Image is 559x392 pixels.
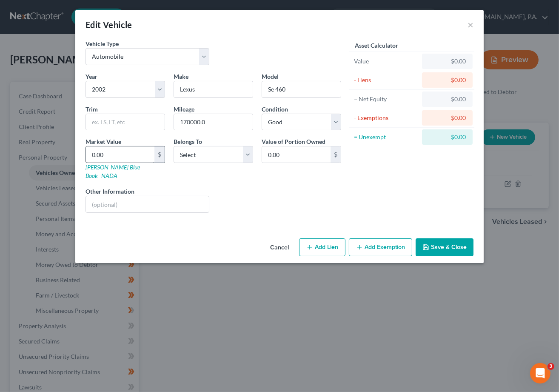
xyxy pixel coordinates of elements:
label: Mileage [174,105,194,114]
a: NADA [101,172,117,179]
input: ex. Nissan [174,81,253,97]
input: (optional) [86,196,209,212]
button: Add Exemption [349,238,412,256]
label: Asset Calculator [355,41,398,50]
input: 0.00 [86,146,154,163]
div: $0.00 [429,76,466,84]
button: Save & Close [416,238,473,256]
span: 3 [548,363,554,370]
iframe: Intercom live chat [530,363,550,383]
label: Model [262,72,279,81]
input: ex. LS, LT, etc [86,114,165,130]
label: Other Information [86,187,134,196]
div: = Unexempt [354,133,418,141]
div: $0.00 [429,114,466,122]
div: Edit Vehicle [86,19,132,31]
input: ex. Altima [262,81,341,97]
div: Value [354,57,418,66]
input: -- [174,114,253,130]
label: Value of Portion Owned [262,137,325,146]
div: $ [154,146,165,163]
label: Trim [86,105,98,114]
a: [PERSON_NAME] Blue Book [86,163,140,179]
label: Condition [262,105,288,114]
div: - Exemptions [354,114,418,122]
button: Cancel [263,239,296,256]
div: $0.00 [429,95,466,103]
button: Add Lien [299,238,345,256]
label: Market Value [86,137,121,146]
label: Year [86,72,97,81]
div: - Liens [354,76,418,84]
span: Belongs To [174,138,202,145]
div: $0.00 [429,57,466,66]
label: Vehicle Type [86,39,119,48]
input: 0.00 [262,146,331,163]
div: $0.00 [429,133,466,141]
div: $ [331,146,341,163]
div: = Net Equity [354,95,418,103]
span: Make [174,73,188,80]
button: × [468,20,473,30]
